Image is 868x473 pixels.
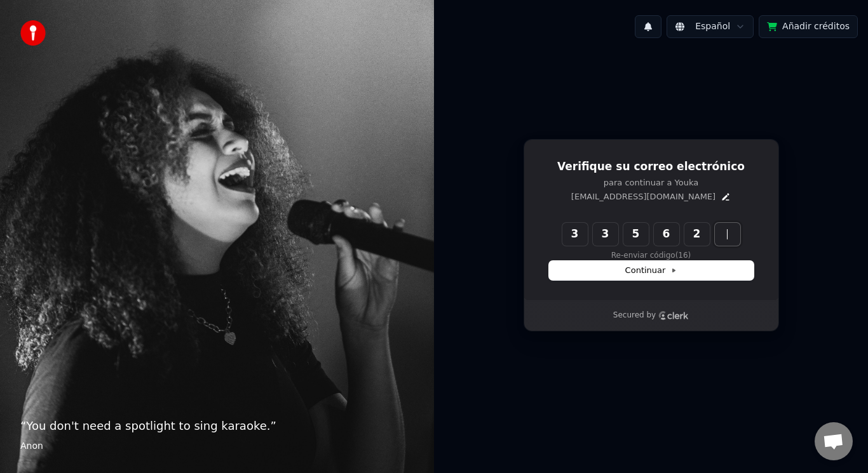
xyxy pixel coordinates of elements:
p: “ You don't need a spotlight to sing karaoke. ” [20,417,414,435]
p: [EMAIL_ADDRESS][DOMAIN_NAME] [571,191,715,203]
button: Continuar [549,261,754,280]
input: Enter verification code [562,223,766,246]
p: Secured by [613,310,656,321]
button: Añadir créditos [759,15,858,38]
footer: Anon [20,440,414,453]
button: Edit [721,192,731,202]
h1: Verifique su correo electrónico [549,159,754,175]
div: Chat abierto [815,422,853,460]
a: Clerk logo [658,311,689,320]
span: Continuar [625,265,677,276]
p: para continuar a Youka [549,177,754,189]
img: youka [20,20,46,46]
